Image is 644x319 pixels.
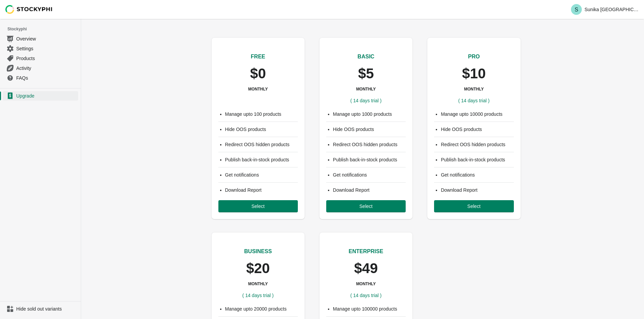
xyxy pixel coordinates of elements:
button: Avatar with initials SSunika [GEOGRAPHIC_DATA] [568,3,641,16]
h3: MONTHLY [356,86,376,92]
span: Select [467,204,480,209]
span: Products [16,55,77,62]
span: Select [359,204,373,209]
span: ENTERPRISE [349,248,383,254]
li: Get notifications [225,171,298,178]
p: Sunika [GEOGRAPHIC_DATA] [585,7,639,12]
span: Select [252,204,265,209]
span: Stockyphi [7,26,81,32]
li: Redirect OOS hidden products [225,141,298,148]
p: $5 [358,66,374,81]
li: Publish back-in-stock products [441,156,514,163]
h3: MONTHLY [248,281,268,287]
span: ( 14 days trial ) [242,293,274,298]
a: Settings [3,44,78,53]
span: Hide sold out variants [16,305,77,312]
a: FAQs [3,73,78,83]
h3: MONTHLY [248,86,268,92]
li: Redirect OOS hidden products [333,141,406,148]
li: Get notifications [441,171,514,178]
li: Manage upto 100000 products [333,305,406,312]
span: FREE [251,54,265,59]
h3: MONTHLY [464,86,484,92]
li: Publish back-in-stock products [225,156,298,163]
li: Manage upto 20000 products [225,305,298,312]
span: ( 14 days trial ) [350,98,382,103]
span: Avatar with initials S [571,4,582,15]
text: S [575,7,578,12]
a: Upgrade [3,91,78,101]
li: Download Report [333,187,406,193]
span: FAQs [16,75,77,81]
h3: MONTHLY [356,281,376,287]
span: BASIC [358,54,375,59]
a: Products [3,53,78,63]
p: $10 [462,66,486,81]
span: Settings [16,45,77,52]
li: Manage upto 10000 products [441,111,514,117]
li: Download Report [441,187,514,193]
li: Hide OOS products [333,126,406,133]
p: $49 [354,261,378,276]
li: Hide OOS products [441,126,514,133]
a: Activity [3,63,78,73]
span: ( 14 days trial ) [350,293,382,298]
button: Select [326,200,406,212]
img: Stockyphi [5,5,53,14]
span: PRO [468,54,480,59]
li: Manage upto 1000 products [333,111,406,117]
li: Get notifications [333,171,406,178]
span: Upgrade [16,92,77,99]
li: Download Report [225,187,298,193]
button: Select [218,200,298,212]
span: Activity [16,65,77,72]
li: Redirect OOS hidden products [441,141,514,148]
p: $20 [246,261,270,276]
a: Hide sold out variants [3,304,78,314]
span: Overview [16,35,77,42]
span: BUSINESS [244,248,272,254]
li: Hide OOS products [225,126,298,133]
span: ( 14 days trial ) [458,98,490,103]
li: Manage upto 100 products [225,111,298,117]
button: Select [434,200,514,212]
p: $0 [250,66,266,81]
a: Overview [3,34,78,44]
li: Publish back-in-stock products [333,156,406,163]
